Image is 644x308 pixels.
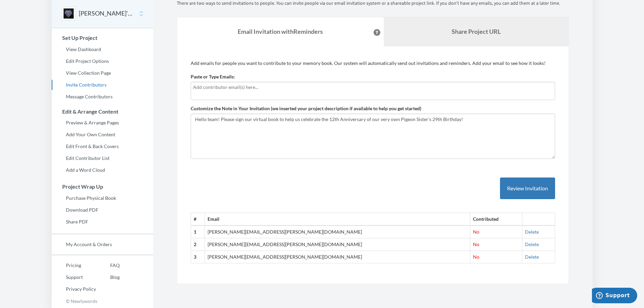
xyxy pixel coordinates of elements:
[52,184,153,190] h3: Project Wrap Up
[52,153,153,163] a: Edit Contributor List
[193,84,553,91] input: Add contributor email(s) here...
[52,56,153,66] a: Edit Project Options
[52,92,153,102] a: Message Contributors
[52,239,153,250] a: My Account & Orders
[191,238,205,251] th: 2
[592,288,637,305] iframe: Opens a widget where you can chat to one of our agents
[52,165,153,175] a: Add a Word Cloud
[52,205,153,215] a: Download PDF
[525,229,539,235] a: Delete
[52,260,96,270] a: Pricing
[205,251,470,263] td: [PERSON_NAME][EMAIL_ADDRESS][PERSON_NAME][DOMAIN_NAME]
[452,28,501,35] b: Share Project URL
[52,129,153,140] a: Add Your Own Content
[191,73,235,80] label: Paste or Type Emails:
[52,80,153,90] a: Invite Contributors
[205,213,470,226] th: Email
[52,284,96,294] a: Privacy Policy
[191,105,421,112] label: Customize the Note in Your Invitation (we inserted your project description if available to help ...
[473,241,479,247] span: No
[79,9,134,18] button: [PERSON_NAME]'s 29th Birthday
[52,109,153,115] h3: Edit & Arrange Content
[191,226,205,238] th: 1
[205,226,470,238] td: [PERSON_NAME][EMAIL_ADDRESS][PERSON_NAME][DOMAIN_NAME]
[52,35,153,41] h3: Set Up Project
[191,213,205,226] th: #
[238,28,323,35] strong: Email Invitation with Reminders
[191,114,555,159] textarea: Hello team! Please sign our virtual book to help us celebrate the 12th Anniversary of our very ow...
[525,241,539,247] a: Delete
[191,251,205,263] th: 3
[52,193,153,203] a: Purchase Physical Book
[52,68,153,78] a: View Collection Page
[52,141,153,151] a: Edit Front & Back Covers
[52,296,153,306] p: © Newlywords
[500,177,555,199] button: Review Invitation
[525,254,539,260] a: Delete
[96,272,120,282] a: Blog
[205,238,470,251] td: [PERSON_NAME][EMAIL_ADDRESS][PERSON_NAME][DOMAIN_NAME]
[52,217,153,227] a: Share PDF
[52,44,153,54] a: View Dashboard
[191,60,555,67] p: Add emails for people you want to contribute to your memory book. Our system will automatically s...
[473,229,479,235] span: No
[52,118,153,128] a: Preview & Arrange Pages
[473,254,479,260] span: No
[96,260,120,270] a: FAQ
[470,213,522,226] th: Contributed
[52,272,96,282] a: Support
